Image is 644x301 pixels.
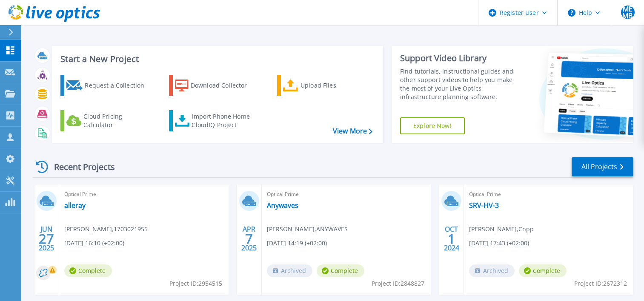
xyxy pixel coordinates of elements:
span: Complete [64,264,112,277]
span: 7 [245,235,253,242]
div: APR 2025 [241,223,257,254]
span: [DATE] 17:43 (+02:00) [469,239,529,248]
h3: Start a New Project [60,54,372,64]
div: OCT 2024 [444,223,460,254]
div: Upload Files [301,77,369,94]
div: Recent Projects [33,156,126,177]
a: Cloud Pricing Calculator [60,110,155,131]
span: Archived [267,264,312,277]
span: 27 [39,235,54,242]
span: Optical Prime [469,190,628,199]
span: Archived [469,264,515,277]
div: Find tutorials, instructional guides and other support videos to help you make the most of your L... [400,67,521,101]
span: Project ID: 2672312 [574,279,627,288]
div: Support Video Library [400,53,521,64]
a: View More [333,127,372,135]
div: Cloud Pricing Calculator [83,112,152,129]
span: [PERSON_NAME] , 1703021955 [64,224,148,234]
span: [PERSON_NAME] , ANYWAVES [267,224,348,234]
div: JUN 2025 [38,223,54,254]
a: Request a Collection [60,75,155,96]
a: Anywaves [267,201,298,210]
a: Upload Files [277,75,372,96]
div: Download Collector [191,77,259,94]
div: Import Phone Home CloudIQ Project [192,112,258,129]
span: Complete [317,264,364,277]
span: Complete [519,264,567,277]
a: Download Collector [169,75,264,96]
span: [DATE] 16:10 (+02:00) [64,239,124,248]
a: All Projects [572,157,633,176]
span: [PERSON_NAME] , Cnpp [469,224,534,234]
span: Optical Prime [64,190,223,199]
span: Project ID: 2848827 [372,279,424,288]
span: [DATE] 14:19 (+02:00) [267,239,327,248]
span: 1 [448,235,455,242]
div: Request a Collection [85,77,153,94]
span: Project ID: 2954515 [169,279,222,288]
a: Explore Now! [400,117,465,134]
a: alleray [64,201,86,210]
span: Optical Prime [267,190,426,199]
span: MEMB [621,6,635,19]
a: SRV-HV-3 [469,201,499,210]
